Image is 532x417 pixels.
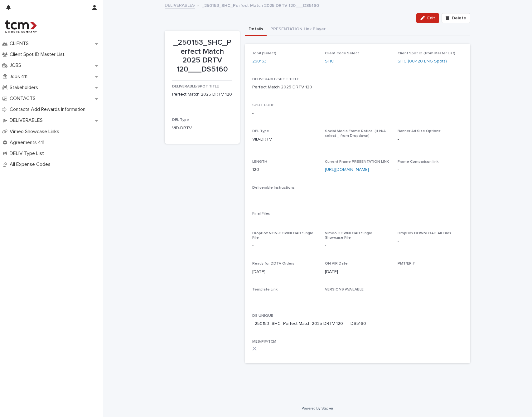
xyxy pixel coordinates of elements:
span: Template Link [252,288,278,291]
a: 250153 [252,58,267,65]
span: DropBox NON-DOWNLOAD Single File [252,231,313,240]
p: [DATE] [325,269,390,275]
p: _250153_SHC_Perfect Match 2025 DRTV 120___DS5160 [172,38,232,74]
a: DELIVERABLES [165,1,195,8]
p: - [252,110,254,117]
span: DS UNIQUE [252,314,273,318]
span: Edit [427,16,435,20]
span: Current Frame PRESENTATION LINK [325,160,389,164]
span: ON AIR Date [325,262,348,266]
p: - [398,238,463,245]
button: PRESENTATION Link Player [267,23,329,36]
span: DropBox DOWNLOAD All Files [398,231,451,235]
span: Client Code Select [325,52,359,55]
p: - [325,295,390,301]
p: _250153_SHC_Perfect Match 2025 DRTV 120___DS5160 [202,2,319,8]
p: Agreements 411 [7,140,49,146]
p: Contacts Add Rewards Information [7,107,90,112]
span: DEL Type [172,118,189,122]
span: Vimeo DOWNLOAD Single Showcase File [325,231,372,240]
a: SHC (00-120 ENG Spots) [398,58,447,65]
button: Edit [416,13,439,23]
span: Frame Comparison link [398,160,438,164]
p: DELIV Type List [7,151,49,156]
a: Powered By Stacker [302,406,333,410]
p: CLIENTS [7,41,34,47]
p: - [398,136,463,143]
span: Banner Ad Size Options: [398,129,441,133]
span: DEL Type [252,129,269,133]
p: _250153_SHC_Perfect Match 2025 DRTV 120___DS5160 [252,320,366,327]
button: Delete [442,13,470,23]
p: VID-DRTV [252,136,317,143]
p: VID-DRTV [172,125,232,132]
a: SHC [325,58,334,65]
p: - [325,141,390,147]
p: [DATE] [252,269,317,275]
span: SPOT CODE [252,103,274,107]
span: Job# (Select) [252,52,276,55]
span: Final Files [252,212,270,216]
button: Details [245,23,267,36]
span: Client Spot ID (from Master List) [398,52,455,55]
span: LENGTH [252,160,267,164]
p: - [398,166,463,173]
p: - [325,242,390,249]
span: DELIVERABLE/SPOT TITLE [252,77,299,81]
span: Deliverable Instructions [252,186,295,190]
p: - [398,269,463,275]
p: JOBS [7,62,26,68]
p: All Expense Codes [7,161,56,167]
img: 4hMmSqQkux38exxPVZHQ [5,20,37,33]
p: 120 [252,166,317,173]
p: - [252,295,317,301]
p: Jobs 411 [7,74,32,80]
span: Social Media Frame Ratios: (if N/A select _ from Dropdown) [325,129,386,137]
span: Ready for DDTV Orders [252,262,294,266]
p: Vimeo Showcase Links [7,129,64,135]
p: CONTACTS [7,96,41,102]
span: Delete [452,16,466,20]
a: [URL][DOMAIN_NAME] [325,167,369,172]
span: VERSIONS AVAILABLE [325,288,364,291]
p: DELIVERABLES [7,117,48,123]
p: Perfect Match 2025 DRTV 120 [172,91,232,98]
span: PMT/ER # [398,262,415,266]
p: Stakeholders [7,85,43,91]
p: Client Spot ID Master List [7,52,70,57]
p: - [252,242,317,249]
p: Perfect Match 2025 DRTV 120 [252,84,312,91]
span: MES/PIF/TCM [252,340,276,344]
span: DELIVERABLE/SPOT TITLE [172,85,219,88]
